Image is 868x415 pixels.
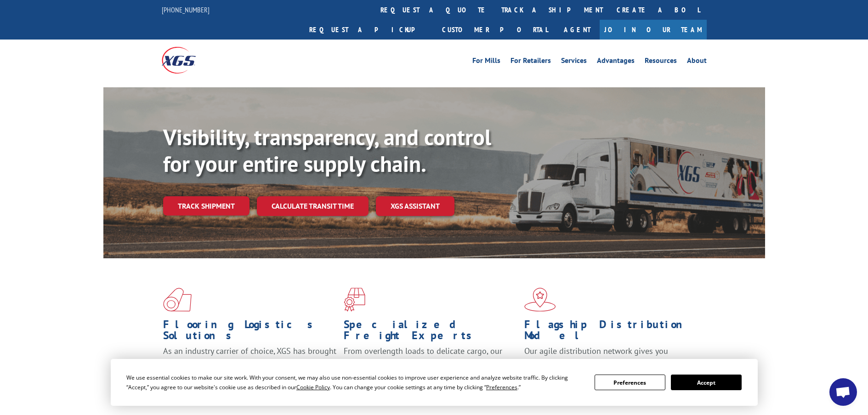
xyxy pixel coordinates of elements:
a: About [687,57,707,67]
h1: Flagship Distribution Model [524,319,698,346]
span: As an industry carrier of choice, XGS has brought innovation and dedication to flooring logistics... [163,346,336,378]
span: Preferences [486,383,517,391]
span: Cookie Policy [296,383,330,391]
a: Customer Portal [435,20,555,40]
h1: Specialized Freight Experts [344,319,517,346]
div: Cookie Consent Prompt [111,359,758,406]
a: Request a pickup [302,20,435,40]
a: Track shipment [163,196,250,216]
p: From overlength loads to delicate cargo, our experienced staff knows the best way to move your fr... [344,346,517,387]
a: Advantages [597,57,635,67]
h1: Flooring Logistics Solutions [163,319,337,346]
span: Our agile distribution network gives you nationwide inventory management on demand. [524,346,693,367]
div: We use essential cookies to make our site work. With your consent, we may also use non-essential ... [126,373,584,392]
img: xgs-icon-flagship-distribution-model-red [524,288,556,312]
a: Join Our Team [600,20,707,40]
button: Accept [671,375,742,390]
a: [PHONE_NUMBER] [162,5,210,14]
a: Resources [645,57,677,67]
a: Calculate transit time [257,196,369,216]
a: Agent [555,20,600,40]
img: xgs-icon-total-supply-chain-intelligence-red [163,288,192,312]
button: Preferences [595,375,665,390]
a: Services [561,57,587,67]
div: Open chat [829,378,857,406]
a: For Mills [472,57,500,67]
b: Visibility, transparency, and control for your entire supply chain. [163,123,491,178]
a: XGS ASSISTANT [376,196,454,216]
a: For Retailers [511,57,551,67]
img: xgs-icon-focused-on-flooring-red [344,288,365,312]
